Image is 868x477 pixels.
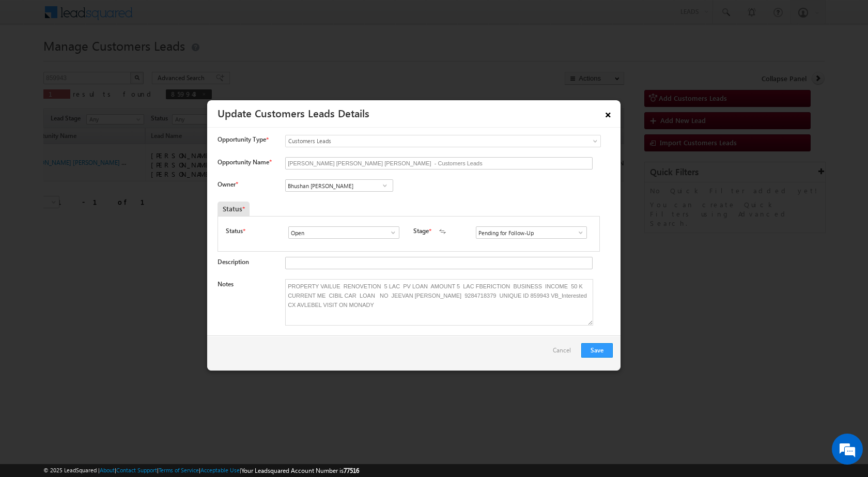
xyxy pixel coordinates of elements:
[218,158,271,166] label: Opportunity Name
[200,467,240,473] a: Acceptable Use
[476,226,587,239] input: Type to Search
[581,343,613,358] button: Save
[100,467,115,473] a: About
[288,226,399,239] input: Type to Search
[384,227,397,238] a: Show All Items
[141,318,188,332] em: Start Chat
[599,104,617,122] a: ×
[116,467,157,473] a: Contact Support
[159,467,199,473] a: Terms of Service
[413,226,429,236] label: Stage
[571,227,584,238] a: Show All Items
[553,343,576,363] a: Cancel
[43,466,359,475] span: © 2025 LeadSquared | | | | |
[378,180,391,191] a: Show All Items
[54,54,174,68] div: Chat with us now
[169,5,194,30] div: Minimize live chat window
[218,180,238,188] label: Owner
[218,105,369,120] a: Update Customers Leads Details
[218,202,250,216] div: Status
[218,135,266,144] span: Opportunity Type
[218,280,234,288] label: Notes
[344,467,359,474] span: 77516
[13,96,189,310] textarea: Type your message and hit 'Enter'
[218,258,249,266] label: Description
[226,226,243,236] label: Status
[18,54,43,68] img: d_60004797649_company_0_60004797649
[285,179,393,192] input: Type to Search
[285,135,601,147] a: Customers Leads
[286,136,559,146] span: Customers Leads
[241,467,359,474] span: Your Leadsquared Account Number is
